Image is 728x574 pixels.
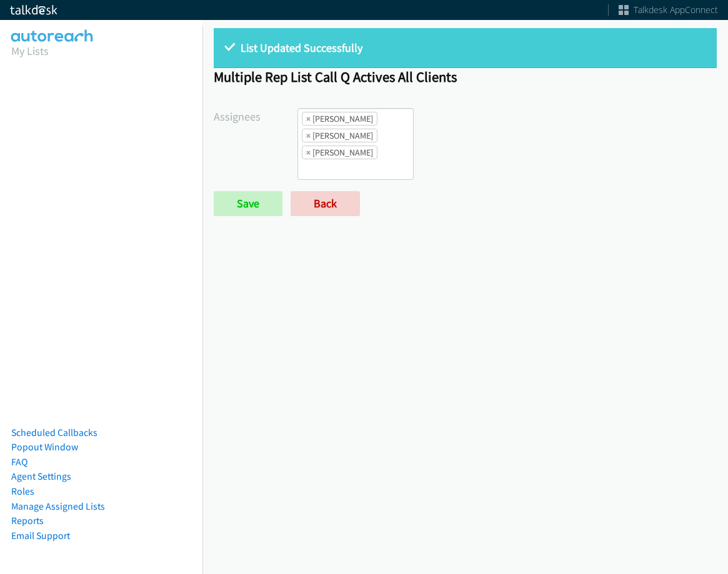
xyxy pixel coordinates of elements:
[225,39,706,56] p: List Updated Successfully
[306,129,311,142] span: ×
[302,129,377,142] li: Daquaya Johnson
[214,108,297,125] label: Assignees
[11,515,44,527] a: Reports
[302,112,377,126] li: Alana Ruiz
[11,427,97,438] a: Scheduled Callbacks
[11,470,71,482] a: Agent Settings
[11,500,105,512] a: Manage Assigned Lists
[306,112,311,125] span: ×
[291,191,360,216] a: Back
[619,4,718,16] a: Talkdesk AppConnect
[306,146,311,159] span: ×
[214,191,282,216] input: Save
[11,456,27,468] a: FAQ
[11,485,34,497] a: Roles
[214,68,717,86] h1: Multiple Rep List Call Q Actives All Clients
[11,441,78,453] a: Popout Window
[11,44,49,58] a: My Lists
[302,146,377,159] li: Jasmin Martinez
[11,530,70,542] a: Email Support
